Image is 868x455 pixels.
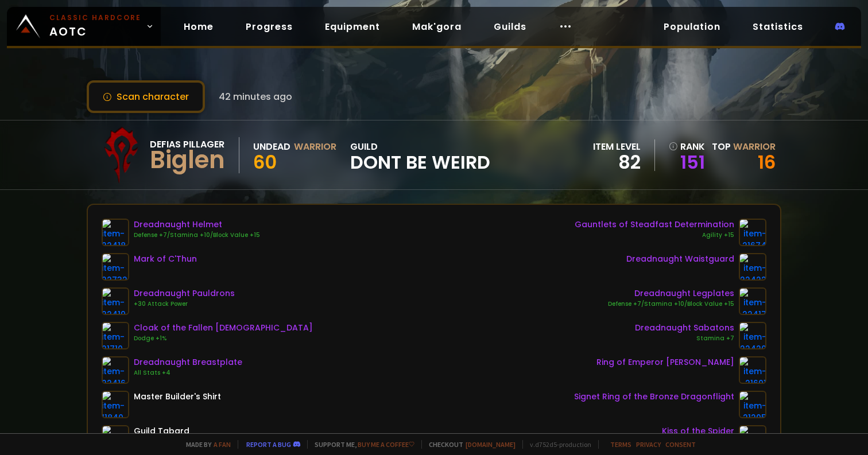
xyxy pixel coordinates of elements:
[421,440,516,449] span: Checkout
[150,151,225,169] div: Biglen
[49,13,141,40] span: AOTC
[134,334,313,343] div: Dodge +1%
[134,322,313,334] div: Cloak of the Fallen [DEMOGRAPHIC_DATA]
[610,440,631,449] a: Terms
[150,137,225,151] div: Defias Pillager
[626,253,734,265] div: Dreadnaught Waistguard
[102,253,129,281] img: item-22732
[134,253,197,265] div: Mark of C'Thun
[179,440,231,449] span: Made by
[593,154,641,171] div: 82
[739,253,766,281] img: item-22422
[102,391,129,418] img: item-11840
[214,440,231,449] a: a fan
[134,219,260,231] div: Dreadnaught Helmet
[403,15,471,38] a: Mak'gora
[662,425,734,437] div: Kiss of the Spider
[669,139,705,154] div: rank
[608,300,734,309] div: Defense +7/Stamina +10/Block Value +15
[175,15,223,38] a: Home
[307,440,414,449] span: Support me,
[712,139,776,154] div: Top
[316,15,389,38] a: Equipment
[102,356,129,384] img: item-22416
[294,139,336,154] div: Warrior
[596,356,734,368] div: Ring of Emperor [PERSON_NAME]
[102,322,129,349] img: item-21710
[466,440,516,449] a: [DOMAIN_NAME]
[758,149,776,175] a: 16
[608,287,734,300] div: Dreadnaught Legplates
[134,368,242,378] div: All Stats +4
[253,139,290,154] div: Undead
[102,287,129,315] img: item-22419
[102,219,129,246] img: item-22418
[49,13,141,23] small: Classic Hardcore
[134,231,260,240] div: Defense +7/Stamina +10/Block Value +15
[635,322,734,334] div: Dreadnaught Sabatons
[134,300,235,309] div: +30 Attack Power
[739,219,766,246] img: item-21674
[593,139,641,154] div: item level
[665,440,696,449] a: Consent
[575,219,734,231] div: Gauntlets of Steadfast Determination
[574,391,734,403] div: Signet Ring of the Bronze Dragonflight
[134,391,221,403] div: Master Builder's Shirt
[522,440,591,449] span: v. d752d5 - production
[134,287,235,300] div: Dreadnaught Pauldrons
[739,322,766,349] img: item-22420
[739,391,766,418] img: item-21205
[739,356,766,384] img: item-21601
[743,15,812,38] a: Statistics
[733,140,776,153] span: Warrior
[7,7,161,46] a: Classic HardcoreAOTC
[350,139,490,171] div: guild
[237,15,302,38] a: Progress
[669,154,705,171] a: 151
[87,80,205,113] button: Scan character
[485,15,536,38] a: Guilds
[636,440,661,449] a: Privacy
[350,154,490,171] span: Dont Be Weird
[635,334,734,343] div: Stamina +7
[575,231,734,240] div: Agility +15
[253,149,277,175] span: 60
[134,356,242,368] div: Dreadnaught Breastplate
[134,425,189,437] div: Guild Tabard
[358,440,414,449] a: Buy me a coffee
[739,287,766,315] img: item-22417
[246,440,291,449] a: Report a bug
[654,15,730,38] a: Population
[219,90,292,104] span: 42 minutes ago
